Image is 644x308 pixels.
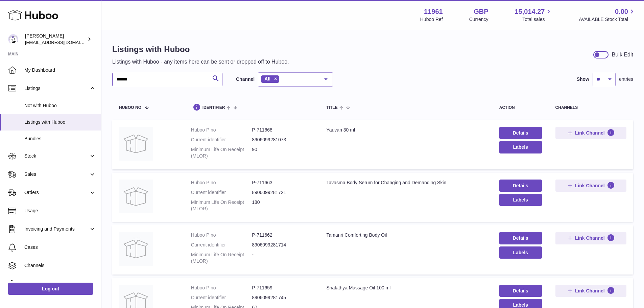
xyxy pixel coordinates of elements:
[24,281,96,287] span: Settings
[499,246,542,259] button: Labels
[202,105,225,110] span: identifier
[615,7,628,16] span: 0.00
[112,58,289,66] p: Listings with Huboo - any items here can be sent or dropped off to Huboo.
[252,180,313,186] dd: P-711663
[499,141,542,153] button: Labels
[424,7,443,16] strong: 11961
[25,40,99,45] span: [EMAIL_ADDRESS][DOMAIN_NAME]
[24,226,89,232] span: Invoicing and Payments
[575,235,605,241] span: Link Channel
[191,127,252,133] dt: Huboo P no
[612,51,633,58] div: Bulk Edit
[24,208,96,214] span: Usage
[264,76,270,81] span: All
[326,105,337,110] span: title
[191,180,252,186] dt: Huboo P no
[24,119,96,125] span: Listings with Huboo
[515,7,552,23] a: 15,014.27 Total sales
[252,232,313,238] dd: P-711662
[575,130,605,136] span: Link Channel
[25,33,86,46] div: [PERSON_NAME]
[577,76,589,82] label: Show
[112,44,289,55] h1: Listings with Huboo
[515,7,545,16] span: 15,014.27
[499,232,542,244] a: Details
[499,105,542,110] div: action
[555,180,626,192] button: Link Channel
[8,283,93,295] a: Log out
[619,76,633,82] span: entries
[252,127,313,133] dd: P-711668
[579,7,636,23] a: 0.00 AVAILABLE Stock Total
[252,146,313,159] dd: 90
[555,127,626,139] button: Link Channel
[119,180,153,213] img: Tavasma Body Serum for Changing and Demanding Skin
[24,171,89,177] span: Sales
[8,34,18,44] img: internalAdmin-11961@internal.huboo.com
[191,252,252,264] dt: Minimum Life On Receipt (MLOR)
[326,127,485,133] div: Yauvari 30 ml
[555,105,626,110] div: channels
[522,16,552,23] span: Total sales
[191,294,252,301] dt: Current identifier
[24,262,96,269] span: Channels
[420,16,443,23] div: Huboo Ref
[326,232,485,238] div: Tamanri Comforting Body Oil
[575,183,605,189] span: Link Channel
[326,180,485,186] div: Tavasma Body Serum for Changing and Demanding Skin
[191,189,252,196] dt: Current identifier
[24,153,89,159] span: Stock
[252,137,313,143] dd: 8906099281073
[499,194,542,206] button: Labels
[252,189,313,196] dd: 8906099281721
[24,136,96,142] span: Bundles
[24,85,89,92] span: Listings
[469,16,488,23] div: Currency
[579,16,636,23] span: AVAILABLE Stock Total
[191,232,252,238] dt: Huboo P no
[555,232,626,244] button: Link Channel
[499,285,542,297] a: Details
[252,242,313,248] dd: 8906099281714
[575,288,605,294] span: Link Channel
[499,127,542,139] a: Details
[119,232,153,266] img: Tamanri Comforting Body Oil
[252,252,313,264] dd: -
[191,146,252,159] dt: Minimum Life On Receipt (MLOR)
[326,285,485,291] div: Shalathya Massage Oil 100 ml
[555,285,626,297] button: Link Channel
[252,294,313,301] dd: 8906099281745
[252,199,313,212] dd: 180
[24,102,96,109] span: Not with Huboo
[191,137,252,143] dt: Current identifier
[24,244,96,251] span: Cases
[191,285,252,291] dt: Huboo P no
[191,199,252,212] dt: Minimum Life On Receipt (MLOR)
[499,180,542,192] a: Details
[252,285,313,291] dd: P-711659
[119,105,141,110] span: Huboo no
[236,76,255,82] label: Channel
[119,127,153,161] img: Yauvari 30 ml
[191,242,252,248] dt: Current identifier
[474,7,488,16] strong: GBP
[24,67,96,73] span: My Dashboard
[24,189,89,196] span: Orders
